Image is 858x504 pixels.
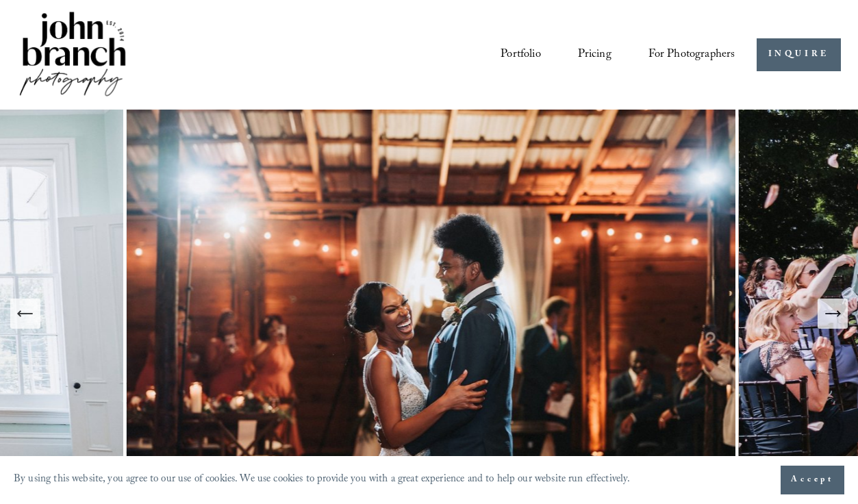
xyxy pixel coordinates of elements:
a: INQUIRE [757,38,841,72]
button: Previous Slide [10,299,40,329]
button: Accept [781,466,844,494]
a: Portfolio [501,42,541,67]
a: folder dropdown [648,42,735,67]
img: John Branch IV Photography [17,9,128,101]
a: Pricing [578,42,611,67]
span: For Photographers [648,44,735,66]
span: Accept [791,473,834,487]
p: By using this website, you agree to our use of cookies. We use cookies to provide you with a grea... [14,470,631,490]
button: Next Slide [818,299,848,329]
